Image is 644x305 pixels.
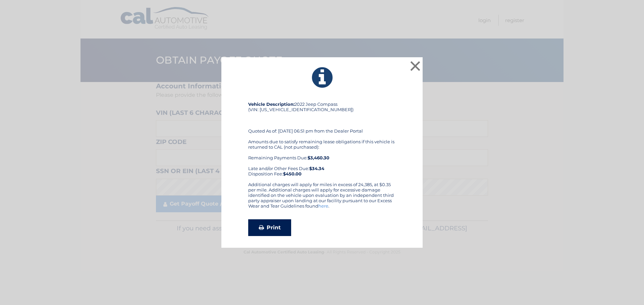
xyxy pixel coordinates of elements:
[308,155,329,160] b: $3,460.30
[248,139,396,176] div: Amounts due to satisfy remaining lease obligations if this vehicle is returned to CAL (not purcha...
[248,101,396,182] div: 2022 Jeep Compass (VIN: [US_VEHICLE_IDENTIFICATION_NUMBER]) Quoted As of: [DATE] 06:51 pm from th...
[248,182,396,214] div: Additional charges will apply for miles in excess of 24,385, at $0.35 per mile. Additional charge...
[248,219,291,236] a: Print
[318,203,328,209] a: here
[409,59,422,73] button: ×
[309,166,324,171] b: $34.34
[283,171,302,176] strong: $450.00
[248,101,294,107] strong: Vehicle Description:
